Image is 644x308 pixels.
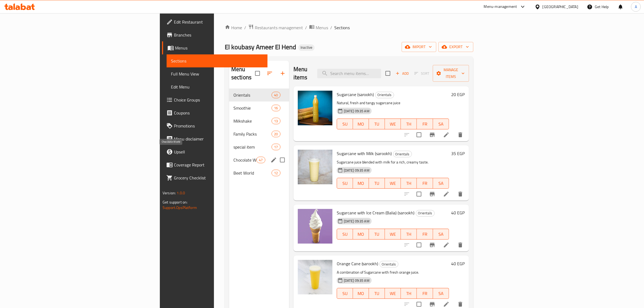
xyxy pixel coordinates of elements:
span: SA [435,120,447,128]
button: FR [417,229,433,240]
span: Manage items [437,67,465,80]
span: Add [395,70,409,77]
span: SA [435,179,447,187]
span: Orientals [416,210,434,216]
button: WE [385,229,401,240]
button: edit [270,156,278,164]
span: TH [403,179,415,187]
span: Edit Restaurant [174,19,263,25]
a: Menu disclaimer [162,132,267,145]
button: Branch-specific-item [426,188,439,201]
button: FR [417,119,433,129]
div: Milkshake13 [229,114,289,127]
div: Menu-management [484,4,517,10]
button: TU [369,288,385,299]
span: Get support on: [163,199,187,206]
span: A [635,4,637,10]
button: WE [385,288,401,299]
span: import [406,44,432,50]
a: Branches [162,28,267,41]
button: Manage items [433,65,469,82]
a: Menus [309,24,328,31]
span: MO [355,290,367,297]
button: TU [369,229,385,240]
a: Full Menu View [167,67,267,80]
span: [DATE] 09:35 AM [342,278,372,283]
h6: 40 EGP [451,260,465,267]
span: Sections [171,58,263,64]
button: MO [353,119,369,129]
div: items [272,170,280,176]
span: [DATE] 09:35 AM [342,219,372,224]
button: SA [433,119,449,129]
span: SU [339,120,351,128]
button: delete [454,188,467,201]
button: delete [454,128,467,141]
a: Edit menu item [443,132,450,138]
span: Orange Cane (sarookh) [337,260,378,268]
span: SU [339,290,351,297]
button: SU [337,178,353,189]
a: Coverage Report [162,158,267,171]
span: WE [387,120,399,128]
span: Select to update [413,239,425,251]
span: Select section [382,68,394,79]
span: FR [419,230,431,238]
span: 20 [272,132,280,137]
h6: 35 EGP [451,150,465,157]
span: Version: [163,189,176,196]
a: Restaurants management [248,24,303,31]
nav: breadcrumb [225,24,473,31]
span: 13 [272,119,280,124]
span: El koubasy Ameer El Hend [225,41,296,53]
span: Family Packs [233,131,272,137]
button: MO [353,178,369,189]
button: Add section [276,67,289,80]
span: SA [435,290,447,297]
span: TU [371,179,383,187]
a: Grocery Checklist [162,171,267,184]
a: Menus [162,41,267,54]
div: special item17 [229,140,289,153]
span: FR [419,120,431,128]
span: Menu disclaimer [174,136,263,142]
button: WE [385,178,401,189]
span: Chocolate World [233,157,256,163]
button: MO [353,288,369,299]
span: MO [355,120,367,128]
span: Full Menu View [171,71,263,77]
button: SA [433,288,449,299]
span: FR [419,179,431,187]
button: export [438,42,473,52]
span: MO [355,179,367,187]
span: export [443,44,469,50]
a: Choice Groups [162,93,267,106]
div: [GEOGRAPHIC_DATA] [543,4,578,10]
span: Upsell [174,149,263,155]
span: TH [403,230,415,238]
span: WE [387,290,399,297]
span: 40 [272,93,280,98]
span: Menus [316,24,328,31]
span: TU [371,120,383,128]
button: TH [401,178,417,189]
a: Edit menu item [443,242,450,248]
div: items [272,105,280,111]
div: Beet World [233,170,272,176]
span: FR [419,290,431,297]
a: Edit menu item [443,191,450,197]
span: Branches [174,32,263,38]
div: Orientals [379,261,398,267]
div: Orientals40 [229,89,289,101]
div: Orientals [393,151,412,157]
div: Inactive [298,44,315,51]
span: SU [339,230,351,238]
span: [DATE] 09:35 AM [342,109,372,114]
li: / [305,24,307,31]
a: Edit menu item [443,301,450,307]
div: Orientals [375,92,394,98]
span: Orientals [233,92,272,98]
span: Select section first [411,69,433,78]
button: import [402,42,436,52]
span: Orientals [393,151,412,157]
